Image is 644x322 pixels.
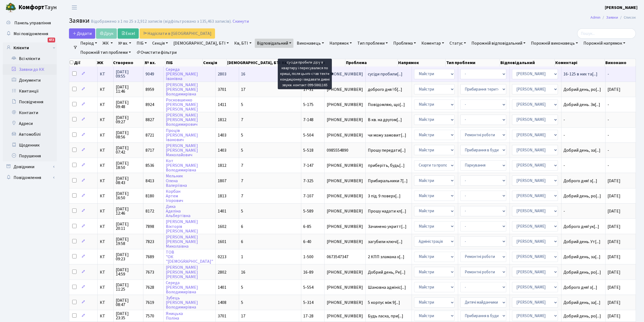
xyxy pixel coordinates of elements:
span: [PHONE_NUMBER] [327,314,363,318]
span: Добрий день, ро[...] [564,193,601,199]
a: Період [78,39,99,48]
a: [PERSON_NAME] [605,4,638,11]
span: [PHONE_NUMBER] [327,72,363,76]
span: [DATE] 09:48 [116,100,141,109]
span: 1812 [218,117,226,123]
th: Секція [203,59,227,67]
span: Мої повідомлення [14,31,48,37]
span: 7823 [146,239,154,245]
span: Шановна адмініс[...] [368,284,406,290]
th: Дії [69,59,96,67]
span: 7-325 [303,178,314,184]
span: В кв. на другом[...] [368,117,402,123]
a: Заявки [606,15,618,20]
span: Добрий день, ро[...] [564,87,601,92]
a: Середа[PERSON_NAME]Іванівна [166,67,198,82]
span: - [564,118,603,122]
span: 1411 [218,102,226,108]
span: [DATE] 08:47 [116,298,141,307]
span: 8721 [146,132,154,138]
span: [PHONE_NUMBER] [327,224,363,229]
span: [PHONE_NUMBER] [327,179,363,183]
a: Клієнти [3,42,57,53]
span: Зачинено укритт[...] [368,224,407,230]
span: [PHONE_NUMBER] [327,300,363,305]
span: КТ [100,72,111,76]
span: [PHONE_NUMBER] [327,285,363,290]
span: 6 [241,239,243,245]
span: [DATE] [608,224,621,230]
span: 7 [241,193,243,199]
th: Виконано [605,59,636,67]
span: 7628 [146,284,154,290]
span: 5-175 [303,102,314,108]
th: Напрямок [398,59,446,67]
a: Зубець[PERSON_NAME]Володимирівна [166,295,198,310]
span: Доброго дня! з[...] [564,178,597,184]
span: - [564,163,603,168]
span: Добрий день, за[...] [564,147,601,153]
th: № вх. [144,59,166,67]
span: 5 [241,147,243,153]
span: 5 [241,284,243,290]
a: Тип проблеми [355,39,390,48]
span: [DATE] [608,239,621,245]
span: 16-89 [303,269,314,275]
span: 8924 [146,102,154,108]
span: 8413 [146,178,154,184]
span: 7689 [146,254,154,260]
span: Додати [72,31,92,36]
span: - [608,147,609,153]
a: Admin [590,15,600,20]
span: Добрий день. Ут[...] [564,239,601,245]
span: [PHONE_NUMBER] [327,240,363,244]
span: [PHONE_NUMBER] [327,270,363,274]
span: 1602 [218,224,226,230]
a: Щоденник [3,140,57,151]
span: 1807 [218,178,226,184]
span: [DATE] [608,193,621,199]
span: [DATE] 19:58 [116,237,141,246]
span: [DATE] 11:46 [116,85,141,94]
a: Очистити фільтри [134,48,179,57]
span: Добрий день, ро[...] [564,313,601,319]
a: ТОВ"ОК"[DEMOGRAPHIC_DATA]" [166,249,213,264]
span: - [608,132,609,138]
span: 1403 [218,147,226,153]
a: Квитанції [3,86,57,97]
span: КТ [100,179,111,183]
span: [DATE] [608,87,621,92]
a: Статус [447,39,468,48]
span: КТ [100,209,111,213]
span: 6-85 [303,224,312,230]
span: Таун [18,3,57,12]
span: [DATE] 09:23 [116,253,141,261]
a: ДикаАделінаАльбертівна [166,204,190,219]
span: [PHONE_NUMBER] [327,102,363,107]
span: [PHONE_NUMBER] [327,194,363,198]
span: 17-28 [303,313,314,319]
a: Мої повідомлення672 [3,28,57,39]
a: Документи [3,75,57,86]
span: 8536 [146,162,154,168]
span: [PHONE_NUMBER] [327,87,363,92]
span: [PHONE_NUMBER] [327,209,363,213]
span: [DATE] 20:11 [116,222,141,231]
b: Комфорт [18,3,44,12]
span: 7-148 [303,117,314,123]
span: 1401 [218,284,226,290]
span: [DATE] [608,284,621,290]
span: 3701 [218,87,226,92]
span: КТ [100,285,111,290]
div: Відображено з 1 по 25 з 2,912 записів (відфільтровано з 135,463 записів). [91,19,232,24]
span: чи можу замовит[...] [368,132,406,138]
span: Доброго дня! з[...] [564,284,597,290]
span: [DATE] [608,313,621,319]
span: 5-518 [303,147,314,153]
span: [DATE] 16:50 [116,191,141,200]
a: Напрямок [327,39,354,48]
span: 2802 [218,269,226,275]
span: 7 [241,117,243,123]
span: [DATE] [608,254,621,260]
a: [PERSON_NAME][PERSON_NAME]Миколаївна [166,234,198,249]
